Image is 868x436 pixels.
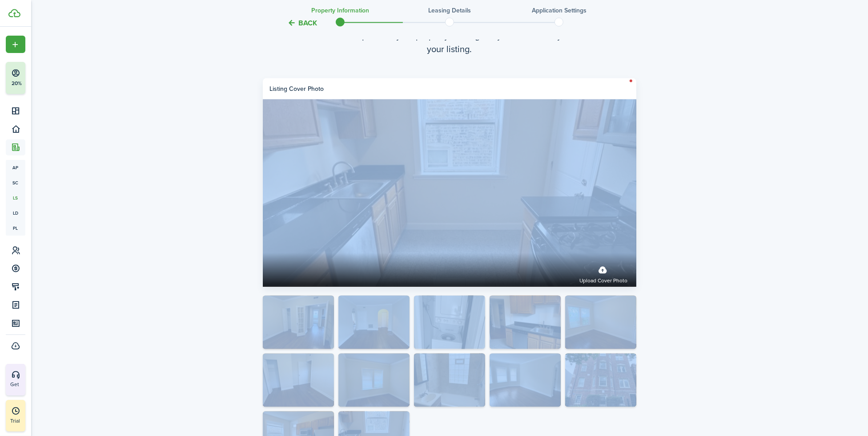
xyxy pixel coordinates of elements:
[10,381,64,388] p: Get
[263,353,334,407] img: 17586408132-IMG_1012.JPG
[6,175,25,190] a: sc
[263,295,334,349] img: 17586408138-IMG_1006.JPG
[8,9,20,17] img: TenantCloud
[6,220,25,236] a: pl
[490,353,561,407] img: 17586408129-IMG_1002.JPG
[414,295,485,349] img: 17586408143-IMG_1004.JPG
[579,277,627,285] span: Upload cover photo
[263,29,636,56] wizard-step-header-description: Add a cover photo of your property and a gallery that tell a story about your listing.
[338,295,410,349] img: 17586408126-IMG_1003.JPG
[269,84,324,94] div: Listing cover photo
[6,36,25,53] button: Open menu
[6,62,80,94] button: 20%
[579,262,627,285] label: Upload cover photo
[10,417,46,425] p: Trial
[287,18,317,27] button: Back
[6,190,25,205] a: ls
[338,353,410,407] img: 17586408140-IMG_1005.JPG
[565,353,636,407] img: 17586408114-IMG_1014.JPG
[6,400,25,432] a: Trial
[11,80,22,87] p: 20%
[532,6,587,15] h3: Application settings
[414,353,485,407] img: 17586408146-IMG_1010.JPG
[565,295,636,349] img: 17586408135-IMG_1011.JPG
[6,364,25,395] button: Get
[311,6,369,15] h3: Property information
[490,295,561,349] img: 17586408120-IMG_1009.JPG
[6,160,25,175] a: ap
[6,205,25,220] a: ld
[428,6,471,15] h3: Leasing details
